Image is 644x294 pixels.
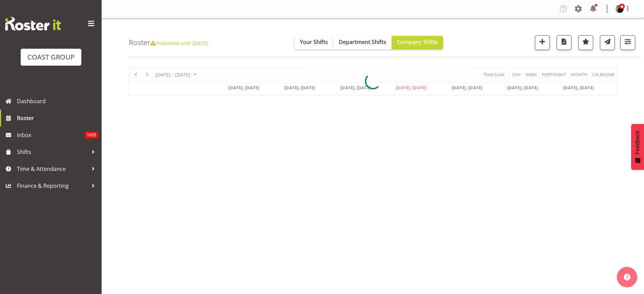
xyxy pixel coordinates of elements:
img: Rosterit website logo [5,17,61,30]
span: Your Shifts [300,38,328,46]
button: Filter Shifts [620,35,635,50]
button: Download a PDF of the roster according to the set date range. [557,35,572,50]
span: Finance & Reporting [17,181,88,191]
button: Send a list of all shifts for the selected filtered period to all rostered employees. [600,35,615,50]
button: Feedback - Show survey [631,124,644,170]
button: Add a new shift [535,35,550,50]
button: Highlight an important date within the roster. [578,35,593,50]
button: Company Shifts [392,36,443,49]
h4: Roster [129,39,208,46]
span: Published until [DATE] [150,40,208,46]
span: Feedback [635,131,641,154]
span: 1025 [85,132,98,138]
img: help-xxl-2.png [624,274,630,280]
span: Dashboard [17,96,98,106]
img: micah-hetrick73ebaf9e9aacd948a3fc464753b70555.png [616,5,624,13]
div: COAST GROUP [27,52,75,62]
span: Roster [17,113,98,123]
button: Department Shifts [333,36,392,49]
span: Company Shifts [397,38,438,46]
span: Time & Attendance [17,164,88,174]
button: Your Shifts [294,36,333,49]
span: Department Shifts [339,38,386,46]
span: Inbox [17,130,85,140]
span: Shifts [17,147,88,157]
